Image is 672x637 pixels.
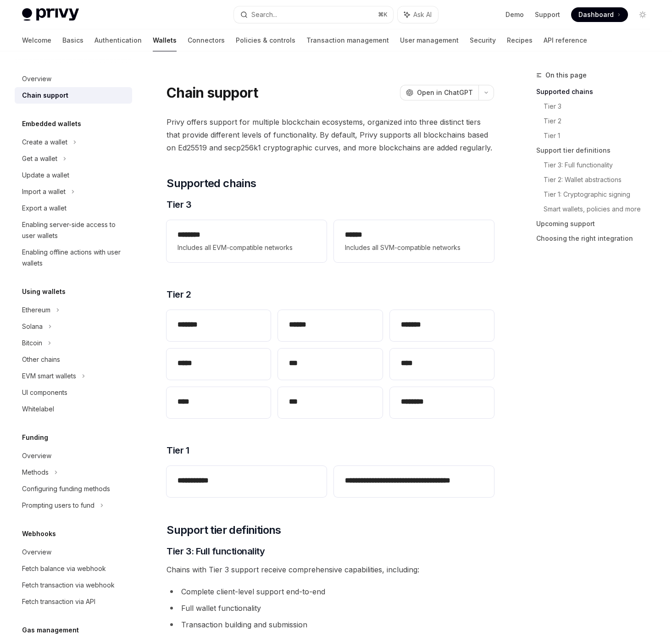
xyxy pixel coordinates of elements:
[505,10,524,19] a: Demo
[544,128,657,143] a: Tier 1
[167,444,189,457] span: Tier 1
[15,593,132,610] a: Fetch transaction via API
[22,483,110,494] div: Configuring funding methods
[536,84,657,99] a: Supported chains
[167,288,191,301] span: Tier 2
[167,116,494,154] span: Privy offers support for multiple blockchain ecosystems, organized into three distinct tiers that...
[22,118,81,129] h5: Embedded wallets
[15,401,132,417] a: Whitelabel
[378,11,388,18] span: ⌘ K
[15,560,132,577] a: Fetch balance via webhook
[167,602,494,615] li: Full wallet functionality
[22,625,79,636] h5: Gas management
[22,547,51,558] div: Overview
[22,387,67,398] div: UI components
[15,216,132,244] a: Enabling server-side access to user wallets
[15,577,132,593] a: Fetch transaction via webhook
[544,158,657,172] a: Tier 3: Full functionality
[178,242,316,253] span: Includes all EVM-compatible networks
[167,618,494,631] li: Transaction building and submission
[22,73,51,84] div: Overview
[470,29,496,51] a: Security
[413,10,432,19] span: Ask AI
[400,29,459,51] a: User management
[236,29,295,51] a: Policies & controls
[188,29,225,51] a: Connectors
[22,338,42,349] div: Bitcoin
[22,354,60,365] div: Other chains
[94,29,142,51] a: Authentication
[22,219,127,241] div: Enabling server-side access to user wallets
[536,231,657,246] a: Choosing the right integration
[536,143,657,158] a: Support tier definitions
[22,432,48,443] h5: Funding
[234,6,394,23] button: Search...⌘K
[507,29,533,51] a: Recipes
[398,6,438,23] button: Ask AI
[544,114,657,128] a: Tier 2
[22,247,127,269] div: Enabling offline actions with user wallets
[417,88,473,97] span: Open in ChatGPT
[22,528,56,539] h5: Webhooks
[22,321,43,332] div: Solana
[22,137,67,148] div: Create a wallet
[22,186,66,197] div: Import a wallet
[167,563,494,576] span: Chains with Tier 3 support receive comprehensive capabilities, including:
[167,84,258,101] h1: Chain support
[22,286,66,297] h5: Using wallets
[15,481,132,497] a: Configuring funding methods
[22,580,115,591] div: Fetch transaction via webhook
[15,167,132,183] a: Update a wallet
[22,90,68,101] div: Chain support
[167,220,327,262] a: **** ***Includes all EVM-compatible networks
[306,29,389,51] a: Transaction management
[22,29,51,51] a: Welcome
[15,448,132,464] a: Overview
[22,563,106,574] div: Fetch balance via webhook
[535,10,560,19] a: Support
[345,242,483,253] span: Includes all SVM-compatible networks
[15,351,132,368] a: Other chains
[545,70,587,81] span: On this page
[167,545,265,558] span: Tier 3: Full functionality
[153,29,177,51] a: Wallets
[400,85,478,100] button: Open in ChatGPT
[544,187,657,202] a: Tier 1: Cryptographic signing
[544,99,657,114] a: Tier 3
[15,71,132,87] a: Overview
[544,172,657,187] a: Tier 2: Wallet abstractions
[22,467,49,478] div: Methods
[578,10,614,19] span: Dashboard
[22,371,76,382] div: EVM smart wallets
[22,404,54,415] div: Whitelabel
[22,500,94,511] div: Prompting users to fund
[22,8,79,21] img: light logo
[167,176,256,191] span: Supported chains
[62,29,83,51] a: Basics
[15,87,132,104] a: Chain support
[544,202,657,216] a: Smart wallets, policies and more
[536,216,657,231] a: Upcoming support
[22,596,95,607] div: Fetch transaction via API
[167,523,281,537] span: Support tier definitions
[15,544,132,560] a: Overview
[167,585,494,598] li: Complete client-level support end-to-end
[251,9,277,20] div: Search...
[635,7,650,22] button: Toggle dark mode
[22,170,69,181] div: Update a wallet
[15,244,132,271] a: Enabling offline actions with user wallets
[544,29,587,51] a: API reference
[334,220,494,262] a: **** *Includes all SVM-compatible networks
[22,153,57,164] div: Get a wallet
[15,384,132,401] a: UI components
[15,200,132,216] a: Export a wallet
[167,198,191,211] span: Tier 3
[571,7,628,22] a: Dashboard
[22,450,51,461] div: Overview
[22,305,50,316] div: Ethereum
[22,203,67,214] div: Export a wallet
